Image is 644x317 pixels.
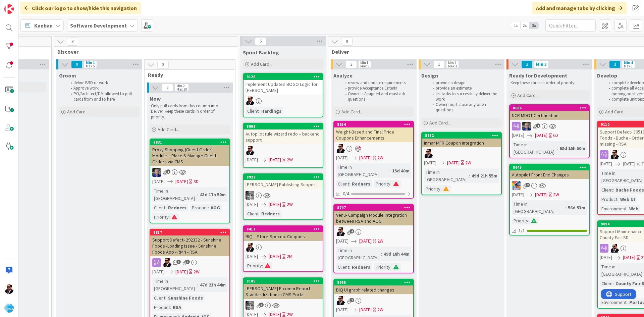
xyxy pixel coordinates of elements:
div: Min 4 [624,61,633,64]
div: Max 8 [624,64,633,68]
div: 8922 [244,174,323,180]
div: 8654 [334,121,413,127]
img: AC [336,296,345,305]
li: provide a design [429,80,501,86]
div: 8995 [334,279,413,285]
img: JK [512,181,521,190]
div: Priority [424,185,440,193]
span: [DATE] [336,306,348,313]
img: Visit kanbanzone.com [4,4,14,14]
div: 8686 [513,106,589,110]
span: : [381,250,382,258]
span: Support [14,1,31,9]
div: 8995 [337,280,413,285]
div: Time in [GEOGRAPHIC_DATA] [512,200,565,215]
span: 9 [341,38,353,46]
div: 8645 [510,164,589,170]
a: 8747Venu- Campaign Module Integration between RSA and AOGAC[DATE][DATE]2WTime in [GEOGRAPHIC_DATA... [333,204,414,273]
span: : [197,191,198,198]
div: AC [244,243,323,252]
a: 8922[PERSON_NAME] Publishing SupportKS[DATE][DATE]2WClient:Redners [243,173,323,220]
div: RT [510,122,589,130]
div: 49d 21h 55m [470,172,499,179]
img: AC [610,244,619,253]
div: 8922[PERSON_NAME] Publishing Support [244,174,323,189]
div: Time in [GEOGRAPHIC_DATA] [336,163,389,178]
div: AC [244,97,323,105]
span: : [613,280,614,287]
div: 2W [377,306,383,313]
div: 8645Autopilot Front End Changes [510,164,589,179]
span: 3 [157,61,169,69]
div: 8645 [513,165,589,170]
div: 47d 21h 44m [198,281,227,288]
span: [DATE] [269,253,281,260]
div: 8831 [153,140,229,145]
a: 8654Weight-Based and Final Price Coupons EnhancementsAC[DATE][DATE]2WTime in [GEOGRAPHIC_DATA]:15... [333,121,414,199]
div: 8817Support Defect- 292332 - Sunshine Foods -Loading Issue - Sunshine Foods App - RMN - RSA [150,229,229,256]
div: Min 1 [86,61,95,64]
div: Support Defect- 292332 - Sunshine Foods -Loading Issue - Sunshine Foods App - RMN - RSA [150,235,229,256]
span: Add Card... [341,109,363,115]
div: 8831 [150,139,229,145]
span: [DATE] [175,268,188,275]
span: 0/4 [343,190,349,197]
div: Client [600,186,613,194]
div: [PERSON_NAME] Publishing Support [244,180,323,189]
span: [DATE] [269,201,281,208]
div: 2W [377,154,383,161]
p: Only pull cards from this column into Deliver. Keep these cards in order of priority. [151,103,229,120]
img: AC [246,243,254,252]
div: 8686 [510,105,589,111]
div: Time in [GEOGRAPHIC_DATA] [424,168,469,183]
div: Time in [GEOGRAPHIC_DATA] [512,141,557,156]
span: [DATE] [152,178,165,185]
span: 1 [166,169,170,174]
div: 9126Implement Updated BOGO Logic for [PERSON_NAME] [244,74,323,95]
span: Add Card... [429,120,451,126]
span: [DATE] [359,306,372,313]
span: : [627,205,628,212]
div: 56d 53m [566,204,587,211]
li: Owner must close any open questions [429,102,501,113]
div: RT [150,168,229,177]
div: 8654Weight-Based and Final Price Coupons Enhancements [334,121,413,142]
span: 1x [511,22,520,29]
div: 8747 [334,205,413,211]
span: : [613,186,614,194]
img: AC [424,149,433,158]
span: 3 [345,60,357,68]
div: Redners [350,263,372,271]
img: AC [4,284,14,294]
span: 0 [71,60,83,68]
span: [DATE] [535,191,547,198]
div: 8817 [150,229,229,235]
span: [DATE] [152,268,165,275]
div: AC [334,144,413,153]
a: 8831Proxy Shopping (Guest Order) Module – Place & Manage Guest Orders via CMSRT[DATE][DATE]3DTime... [150,139,230,223]
span: [DATE] [269,156,281,163]
a: 9126Implement Updated BOGO Logic for [PERSON_NAME]ACClient:Hardings [243,73,323,117]
div: Hardings [260,107,283,115]
div: AC [150,258,229,267]
div: Min 1 [360,61,368,64]
div: 8782 [425,133,501,138]
li: provide an estimate [429,86,501,91]
div: Proxy Shopping (Guest Order) Module – Place & Manage Guest Orders via CMS [150,145,229,166]
div: AOG [209,204,222,211]
li: PO/Architect/DM allowed to pull cards from and to here [67,91,139,102]
a: 8645Autopilot Front End ChangesJK[DATE][DATE]2WTime in [GEOGRAPHIC_DATA]:56d 53mPriority:1/1 [509,164,590,235]
span: Now [150,95,161,102]
span: : [469,172,470,179]
div: Client [152,204,165,211]
div: JK [510,181,589,190]
span: : [390,263,391,271]
div: Autopilot Front End Changes [510,170,589,179]
span: [DATE] [623,254,635,261]
div: 8747Venu- Campaign Module Integration between RSA and AOG [334,205,413,225]
div: Time in [GEOGRAPHIC_DATA] [152,277,197,292]
img: avatar [4,303,14,313]
div: Priority [512,217,528,224]
span: : [259,107,260,115]
div: 8995BIQ UI graph related changes [334,279,413,294]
